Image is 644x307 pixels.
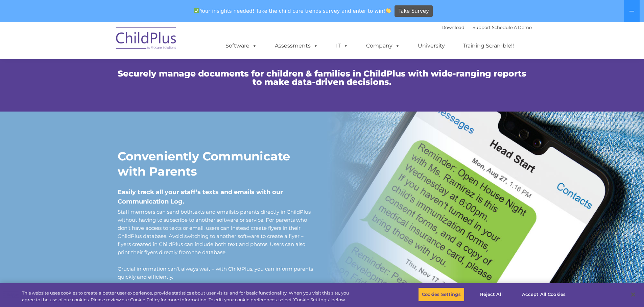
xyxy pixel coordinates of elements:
img: ✅ [194,8,199,13]
a: IT [329,39,355,53]
button: Cookies Settings [418,287,464,302]
span: Easily track all your staff’s texts and emails with our Communication Log. [118,188,283,205]
span: Take Survey [399,5,429,17]
a: Assessments [268,39,325,53]
button: Close [626,287,641,302]
a: Support [473,25,491,30]
button: Accept All Cookies [518,287,569,302]
a: Download [442,25,464,30]
button: Reject All [470,287,512,302]
span: Your insights needed! Take the child care trends survey and enter to win! [191,4,394,18]
a: texts and emails [192,209,234,215]
div: This website uses cookies to create a better user experience, provide statistics about user visit... [22,290,354,303]
a: University [411,39,452,53]
span: Staff members can send both to parents directly in ChildPlus without having to subscribe to anoth... [118,209,311,255]
font: | [442,25,532,30]
a: Take Survey [395,5,433,17]
img: ChildPlus by Procare Solutions [113,23,180,56]
a: Software [219,39,264,53]
a: Schedule A Demo [492,25,532,30]
a: Training Scramble!! [456,39,521,53]
img: 👏 [386,8,391,13]
span: Securely manage documents for children & families in ChildPlus with wide-ranging reports to make ... [118,68,526,87]
strong: Conveniently Communicate with Parents [118,149,290,179]
a: Company [359,39,407,53]
span: Crucial information can’t always wait – with ChildPlus, you can inform parents quickly and effici... [118,266,313,280]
